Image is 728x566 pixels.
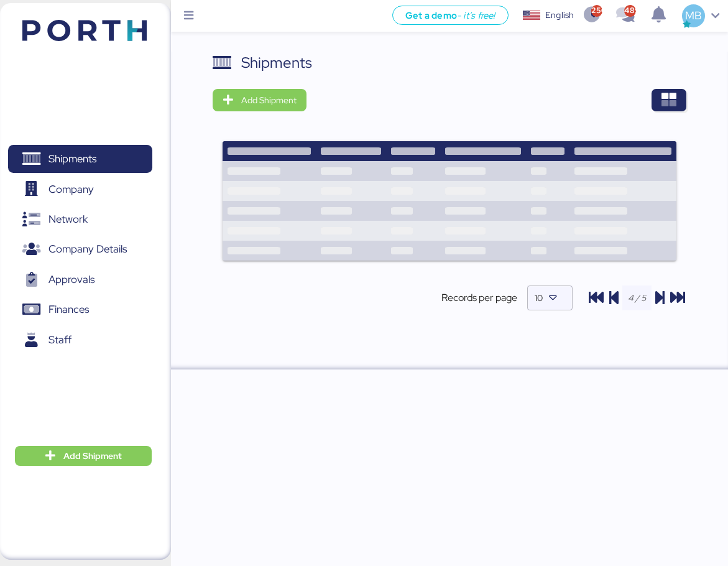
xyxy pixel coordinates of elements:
[441,290,517,305] span: Records per page
[8,266,152,294] a: Approvals
[622,285,652,310] input: 4 / 5
[8,326,152,355] a: Staff
[241,93,297,108] span: Add Shipment
[8,175,152,203] a: Company
[48,331,71,349] span: Staff
[8,235,152,264] a: Company Details
[8,205,152,234] a: Network
[535,292,543,304] span: 10
[48,180,94,198] span: Company
[48,271,94,289] span: Approvals
[178,6,200,27] button: Menu
[241,52,312,74] div: Shipments
[48,300,89,318] span: Finances
[685,7,702,24] span: MB
[15,446,152,466] button: Add Shipment
[48,150,96,168] span: Shipments
[48,210,88,228] span: Network
[63,448,122,463] span: Add Shipment
[545,9,574,22] div: English
[213,89,306,111] button: Add Shipment
[48,240,127,258] span: Company Details
[8,295,152,324] a: Finances
[8,145,152,174] a: Shipments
